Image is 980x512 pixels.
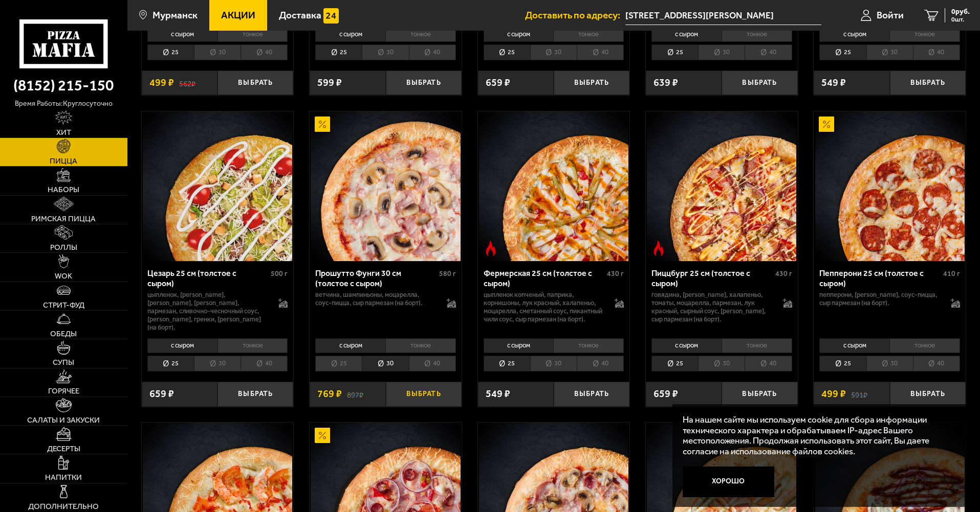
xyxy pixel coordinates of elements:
[147,291,269,332] p: цыпленок, [PERSON_NAME], [PERSON_NAME], [PERSON_NAME], пармезан, сливочно-чесночный соус, [PERSON...
[819,268,941,288] div: Пепперони 25 см (толстое с сыром)
[241,356,288,371] li: 40
[646,111,798,261] a: Острое блюдоПиццбург 25 см (толстое с сыром)
[647,111,796,261] img: Пиццбург 25 см (толстое с сыром)
[951,8,970,15] span: 0 руб.
[147,356,194,371] li: 25
[149,78,174,88] span: 499 ₽
[866,44,913,60] li: 30
[147,27,217,41] li: с сыром
[483,241,498,256] img: Острое блюдо
[323,8,339,24] img: 15daf4d41897b9f0e9f617042186c801.svg
[45,474,82,481] span: Напитки
[479,111,628,261] img: Фермерская 25 см (толстое с сыром)
[315,44,362,60] li: 25
[554,71,629,96] button: Выбрать
[889,27,960,41] li: тонкое
[310,111,462,261] a: АкционныйПрошутто Фунги 30 см (толстое с сыром)
[385,338,456,353] li: тонкое
[651,27,722,41] li: с сыром
[47,445,80,453] span: Десерты
[722,71,797,96] button: Выбрать
[409,44,456,60] li: 40
[815,111,965,261] img: Пепперони 25 см (толстое с сыром)
[147,268,269,288] div: Цезарь 25 см (толстое с сыром)
[56,129,71,136] span: Хит
[889,338,960,353] li: тонкое
[814,111,966,261] a: АкционныйПепперони 25 см (толстое с сыром)
[386,382,462,407] button: Выбрать
[315,338,385,353] li: с сыром
[890,71,966,96] button: Выбрать
[683,414,950,457] p: На нашем сайте мы используем cookie для сбора информации технического характера и обрабатываем IP...
[179,78,195,88] s: 562 ₽
[43,301,84,309] span: Стрит-фуд
[819,117,834,132] img: Акционный
[866,356,913,371] li: 30
[484,44,530,60] li: 25
[530,356,577,371] li: 30
[651,291,773,323] p: говядина, [PERSON_NAME], халапеньо, томаты, моцарелла, пармезан, лук красный, сырный соус, [PERSO...
[525,10,625,20] span: Доставить по адресу:
[241,44,288,60] li: 40
[625,6,821,25] input: Ваш адрес доставки
[311,111,460,261] img: Прошутто Фунги 30 см (толстое с сыром)
[147,44,194,60] li: 25
[153,10,198,20] span: Мурманск
[745,356,792,371] li: 40
[651,268,773,288] div: Пиццбург 25 см (толстое с сыром)
[50,157,77,165] span: Пицца
[409,356,456,371] li: 40
[194,44,241,60] li: 30
[913,356,960,371] li: 40
[149,389,174,399] span: 659 ₽
[315,356,362,371] li: 25
[484,338,554,353] li: с сыром
[484,27,554,41] li: с сыром
[315,117,330,132] img: Акционный
[484,291,605,323] p: цыпленок копченый, паприка, корнишоны, лук красный, халапеньо, моцарелла, сметанный соус, пикантн...
[654,389,678,399] span: 659 ₽
[478,111,630,261] a: Острое блюдоФермерская 25 см (толстое с сыром)
[530,44,577,60] li: 30
[819,338,889,353] li: с сыром
[607,269,624,278] span: 430 г
[851,389,867,399] s: 591 ₽
[217,382,293,407] button: Выбрать
[50,244,77,251] span: Роллы
[775,269,792,278] span: 430 г
[439,269,456,278] span: 580 г
[486,78,510,88] span: 659 ₽
[651,241,666,256] img: Острое блюдо
[217,338,288,353] li: тонкое
[745,44,792,60] li: 40
[577,356,624,371] li: 40
[279,10,321,20] span: Доставка
[654,78,678,88] span: 639 ₽
[386,71,462,96] button: Выбрать
[890,382,966,407] button: Выбрать
[271,269,288,278] span: 500 г
[484,268,605,288] div: Фермерская 25 см (толстое с сыром)
[553,338,624,353] li: тонкое
[577,44,624,60] li: 40
[698,44,745,60] li: 30
[683,467,775,497] button: Хорошо
[821,389,846,399] span: 499 ₽
[913,44,960,60] li: 40
[554,382,629,407] button: Выбрать
[819,44,866,60] li: 25
[53,359,74,366] span: Супы
[484,356,530,371] li: 25
[943,269,960,278] span: 410 г
[821,78,846,88] span: 549 ₽
[217,71,293,96] button: Выбрать
[819,291,941,307] p: пепперони, [PERSON_NAME], соус-пицца, сыр пармезан (на борт).
[221,10,255,20] span: Акции
[50,330,77,338] span: Обеды
[48,387,79,395] span: Горячее
[625,6,821,25] span: Мурманск, улица Алексея Хлобыстова, 15, подъезд 8
[48,186,79,194] span: Наборы
[315,291,437,307] p: ветчина, шампиньоны, моцарелла, соус-пицца, сыр пармезан (на борт).
[698,356,745,371] li: 30
[142,111,294,261] a: Цезарь 25 см (толстое с сыром)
